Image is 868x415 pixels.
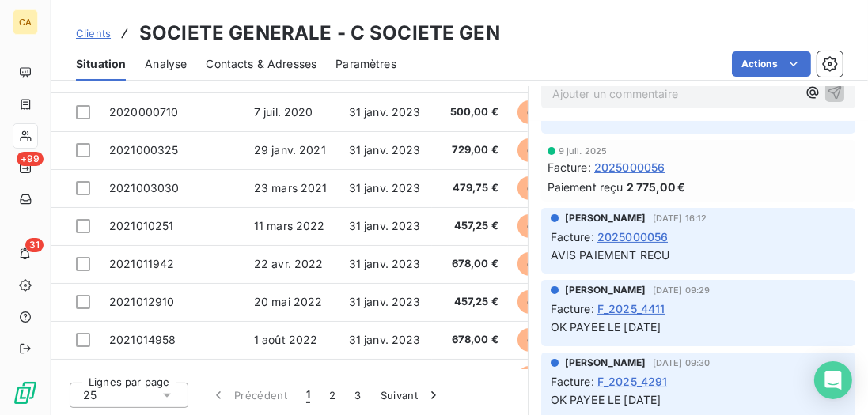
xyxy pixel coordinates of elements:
[371,379,451,412] button: Suivant
[320,379,345,412] button: 2
[13,155,37,180] a: +99
[551,320,661,334] span: OK PAYEE LE [DATE]
[109,143,179,157] span: 2021000325
[109,219,174,232] span: 2021010251
[565,211,646,225] span: [PERSON_NAME]
[13,380,38,406] img: Logo LeanPay
[442,256,499,272] span: 678,00 €
[597,300,665,317] span: F_2025_4411
[517,252,565,276] span: échue
[548,159,591,175] span: Facture :
[109,181,180,194] span: 2021003030
[442,218,499,234] span: 457,25 €
[442,104,499,120] span: 500,00 €
[565,356,646,370] span: [PERSON_NAME]
[13,9,38,35] div: CA
[139,19,500,47] h3: SOCIETE GENERALE - C SOCIETE GEN
[254,181,328,194] span: 23 mars 2021
[517,100,565,124] span: échue
[109,295,175,308] span: 2021012910
[254,295,323,308] span: 20 mai 2022
[442,294,499,310] span: 457,25 €
[109,333,176,346] span: 2021014958
[83,387,97,403] span: 25
[349,143,421,157] span: 31 janv. 2023
[346,379,371,412] button: 3
[145,56,187,72] span: Analyse
[551,300,594,317] span: Facture :
[442,142,499,158] span: 729,00 €
[517,138,565,162] span: échue
[814,361,852,399] div: Open Intercom Messenger
[201,379,297,412] button: Précédent
[442,180,499,196] span: 479,75 €
[597,228,669,245] span: 2025000056
[349,181,421,194] span: 31 janv. 2023
[349,105,421,119] span: 31 janv. 2023
[517,328,565,352] span: échue
[627,179,686,195] span: 2 775,00 €
[551,393,661,406] span: OK PAYEE LE [DATE]
[109,105,179,119] span: 2020000710
[76,27,111,40] span: Clients
[653,285,711,295] span: [DATE] 09:29
[597,373,668,390] span: F_2025_4291
[732,51,811,77] button: Actions
[548,179,624,195] span: Paiement reçu
[17,152,44,166] span: +99
[254,257,324,270] span: 22 avr. 2022
[349,257,421,270] span: 31 janv. 2023
[349,295,421,308] span: 31 janv. 2023
[254,105,313,119] span: 7 juil. 2020
[254,219,325,232] span: 11 mars 2022
[109,257,175,270] span: 2021011942
[254,333,318,346] span: 1 août 2022
[551,373,594,390] span: Facture :
[349,333,421,346] span: 31 janv. 2023
[306,387,310,403] span: 1
[442,332,499,348] span: 678,00 €
[335,56,396,72] span: Paramètres
[559,146,608,156] span: 9 juil. 2025
[206,56,316,72] span: Contacts & Adresses
[653,358,711,368] span: [DATE] 09:30
[76,56,126,72] span: Situation
[517,290,565,314] span: échue
[551,248,670,262] span: AVIS PAIEMENT RECU
[297,379,320,412] button: 1
[25,238,44,252] span: 31
[517,214,565,238] span: échue
[349,219,421,232] span: 31 janv. 2023
[254,143,326,157] span: 29 janv. 2021
[76,25,111,41] a: Clients
[653,213,707,223] span: [DATE] 16:12
[517,176,565,200] span: échue
[551,228,594,245] span: Facture :
[565,283,646,297] span: [PERSON_NAME]
[594,159,665,175] span: 2025000056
